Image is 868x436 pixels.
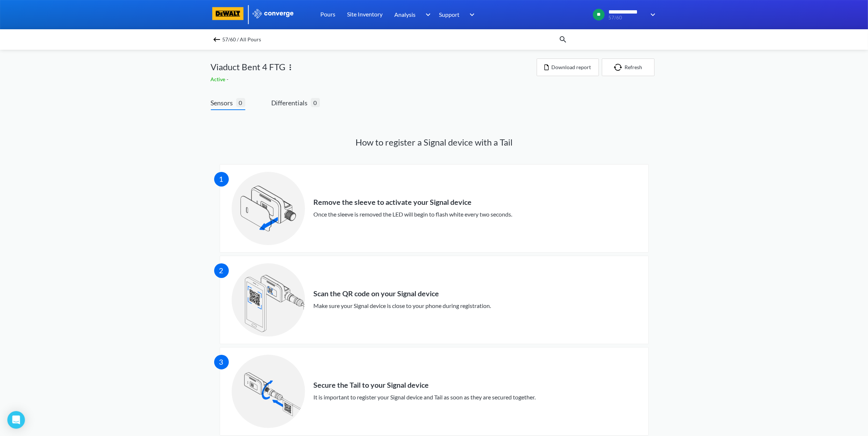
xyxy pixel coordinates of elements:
img: more.svg [286,63,295,72]
div: Scan the QR code on your Signal device [314,289,491,298]
span: Analysis [395,10,416,19]
img: downArrow.svg [421,10,432,19]
img: 1-signal-sleeve-removal-info@3x.png [232,172,305,245]
div: Open Intercom Messenger [7,411,25,429]
span: Sensors [211,98,236,108]
img: 3-signal-secure-tail@3x.png [232,355,305,428]
img: logo-dewalt.svg [211,7,245,20]
h1: How to register a Signal device with a Tail [211,136,657,148]
img: icon-refresh.svg [614,64,625,71]
span: 0 [236,98,245,107]
div: Secure the Tail to your Signal device [314,381,536,390]
div: Remove the sleeve to activate your Signal device [314,198,513,207]
img: downArrow.svg [465,10,477,19]
div: Once the sleeve is removed the LED will begin to flash white every two seconds. [314,210,513,219]
div: Make sure your Signal device is close to your phone during registration. [314,301,491,310]
span: Active [211,76,227,82]
img: 2-signal-qr-code-scan@3x.png [232,263,305,337]
span: Differentials [272,98,311,108]
div: 2 [214,263,229,278]
img: backspace.svg [212,35,221,44]
span: 0 [311,98,320,107]
span: Viaduct Bent 4 FTG [211,60,286,74]
span: Support [439,10,460,19]
div: 1 [214,172,229,187]
span: 57/60 / All Pours [223,34,261,45]
button: Download report [537,59,599,76]
img: logo_ewhite.svg [252,9,294,18]
button: Refresh [602,59,655,76]
div: It is important to register your Signal device and Tail as soon as they are secured together. [314,392,536,402]
span: 57/60 [609,15,646,20]
img: downArrow.svg [646,10,657,19]
div: 3 [214,355,229,369]
img: icon-file.svg [544,64,549,70]
img: icon-search.svg [559,35,567,44]
span: - [227,76,230,82]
